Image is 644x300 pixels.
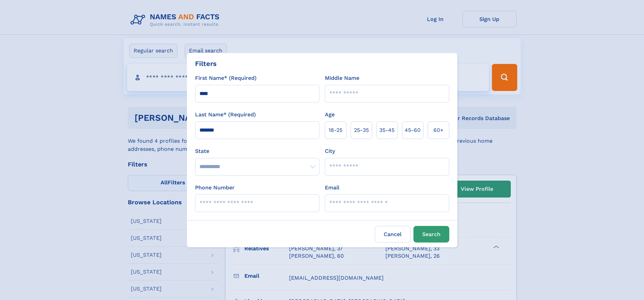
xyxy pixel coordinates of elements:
[413,226,449,243] button: Search
[325,147,335,155] label: City
[375,226,411,243] label: Cancel
[195,111,256,119] label: Last Name* (Required)
[354,126,369,134] span: 25‑35
[379,126,395,134] span: 35‑45
[329,126,342,134] span: 18‑25
[405,126,421,134] span: 45‑60
[325,111,335,119] label: Age
[195,184,235,192] label: Phone Number
[433,126,444,134] span: 60+
[325,74,359,82] label: Middle Name
[325,184,339,192] label: Email
[195,147,319,155] label: State
[195,59,217,69] div: Filters
[195,74,257,82] label: First Name* (Required)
